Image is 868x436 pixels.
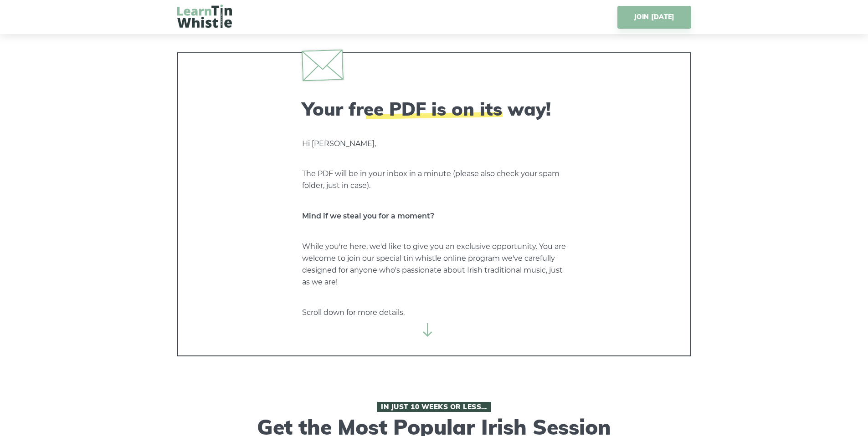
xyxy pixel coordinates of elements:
a: JOIN [DATE] [617,6,691,29]
p: The PDF will be in your inbox in a minute (please also check your spam folder, just in case). [302,168,566,192]
h2: Your free PDF is on its way! [302,98,566,120]
p: While you're here, we'd like to give you an exclusive opportunity. You are welcome to join our sp... [302,241,566,288]
span: In Just 10 Weeks or Less… [377,402,491,412]
strong: Mind if we steal you for a moment? [302,212,434,220]
img: envelope.svg [301,49,343,81]
p: Hi [PERSON_NAME], [302,138,566,150]
img: LearnTinWhistle.com [177,5,232,28]
p: Scroll down for more details. [302,307,566,319]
